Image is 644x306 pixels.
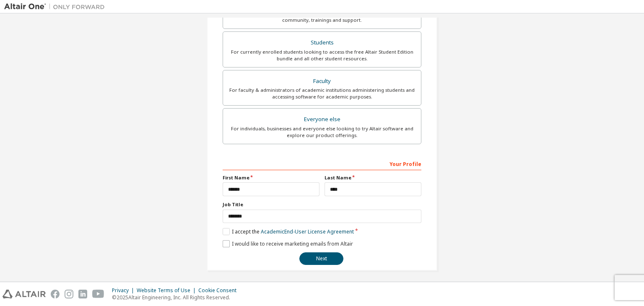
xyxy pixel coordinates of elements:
label: First Name [223,174,319,181]
div: Everyone else [228,114,416,125]
div: Faculty [228,75,416,87]
img: facebook.svg [51,290,60,298]
img: Altair One [4,3,109,11]
label: I accept the [223,228,354,235]
a: Academic End-User License Agreement [261,228,354,235]
label: Job Title [223,201,421,208]
div: Students [228,37,416,49]
img: instagram.svg [65,290,73,298]
p: © 2025 Altair Engineering, Inc. All Rights Reserved. [112,294,241,301]
img: altair_logo.svg [3,290,46,298]
div: For faculty & administrators of academic institutions administering students and accessing softwa... [228,87,416,100]
div: Cookie Consent [198,287,241,294]
img: linkedin.svg [78,290,87,298]
label: I would like to receive marketing emails from Altair [223,240,353,247]
div: Your Profile [223,157,421,170]
button: Next [299,252,343,265]
img: youtube.svg [92,290,104,298]
div: Privacy [112,287,137,294]
div: For currently enrolled students looking to access the free Altair Student Edition bundle and all ... [228,49,416,62]
label: Last Name [325,174,421,181]
div: For individuals, businesses and everyone else looking to try Altair software and explore our prod... [228,125,416,139]
div: Website Terms of Use [137,287,198,294]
